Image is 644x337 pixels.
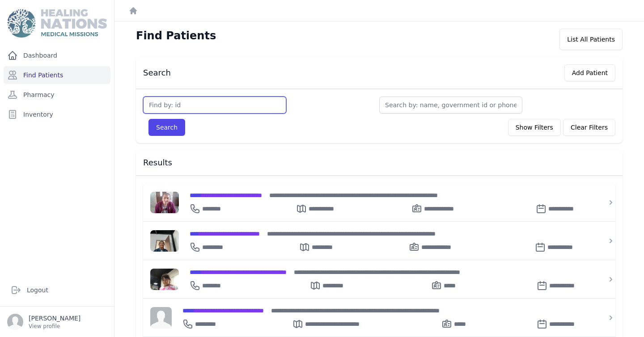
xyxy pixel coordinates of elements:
button: Add Patient [564,64,615,81]
button: Clear Filters [563,119,615,136]
input: Find by: id [143,97,286,114]
h3: Results [143,157,615,168]
p: [PERSON_NAME] [29,314,80,323]
img: Medical Missions EMR [7,9,106,38]
img: xemPTz1t101TAAAACV0RVh0ZGF0ZTpjcmVhdGUAMjAyNS0wNi0xOVQyMDoyOTo1OCswMDowML4MSRkAAAAldEVYdGRhdGU6bW... [150,269,179,290]
input: Search by: name, government id or phone [379,97,522,114]
a: Logout [7,281,107,299]
a: Dashboard [4,46,110,64]
a: Find Patients [4,66,110,84]
a: [PERSON_NAME] View profile [7,314,107,330]
img: B3REad0xz7hSAAAAJXRFWHRkYXRlOmNyZWF0ZQAyMDI1LTA2LTI0VDE0OjQzOjQyKzAwOjAwz0ka0wAAACV0RVh0ZGF0ZTptb... [150,230,179,252]
button: Search [148,119,185,136]
a: Pharmacy [4,86,110,104]
img: person-242608b1a05df3501eefc295dc1bc67a.jpg [150,307,172,329]
p: View profile [29,323,80,330]
img: BbYPW8wm7LVNAAAAJXRFWHRkYXRlOmNyZWF0ZQAyMDI0LTAxLTAyVDE4OjM1OjE3KzAwOjAwsbXxhwAAACV0RVh0ZGF0ZTptb... [150,192,179,213]
h1: Find Patients [136,29,216,43]
div: List All Patients [559,29,623,50]
button: Show Filters [508,119,561,136]
a: Inventory [4,105,110,123]
h3: Search [143,67,171,78]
